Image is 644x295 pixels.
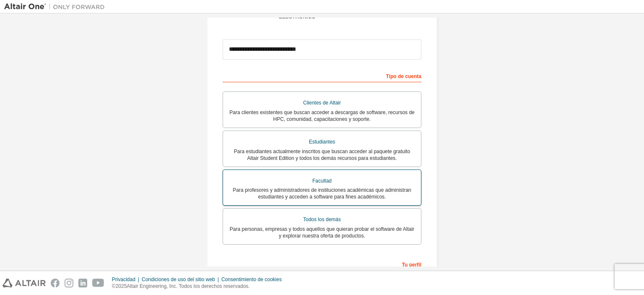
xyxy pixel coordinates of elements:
font: Tu perfil [402,262,421,268]
img: instagram.svg [65,279,73,287]
img: facebook.svg [51,279,60,287]
font: Tipo de cuenta [386,73,421,79]
font: Consentimiento de cookies [221,277,282,282]
img: linkedin.svg [78,279,87,287]
font: Todos los demás [303,217,341,222]
img: Altair Uno [4,3,109,11]
img: youtube.svg [92,279,104,287]
font: Estudiantes [309,139,335,145]
font: Para personas, empresas y todos aquellos que quieran probar el software de Altair y explorar nues... [230,226,414,239]
font: Clientes de Altair [303,100,341,106]
font: Para profesores y administradores de instituciones académicas que administran estudiantes y acced... [233,187,411,200]
font: © [112,283,116,289]
font: Altair Engineering, Inc. Todos los derechos reservados. [127,283,249,289]
font: Condiciones de uso del sitio web [142,277,215,282]
img: altair_logo.svg [3,279,46,287]
font: Verificar correo electrónico [279,0,315,20]
font: Facultad [312,178,332,184]
font: Privacidad [112,277,135,282]
font: 2025 [116,283,127,289]
font: Para clientes existentes que buscan acceder a descargas de software, recursos de HPC, comunidad, ... [229,110,415,122]
font: Para estudiantes actualmente inscritos que buscan acceder al paquete gratuito Altair Student Edit... [234,149,410,161]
